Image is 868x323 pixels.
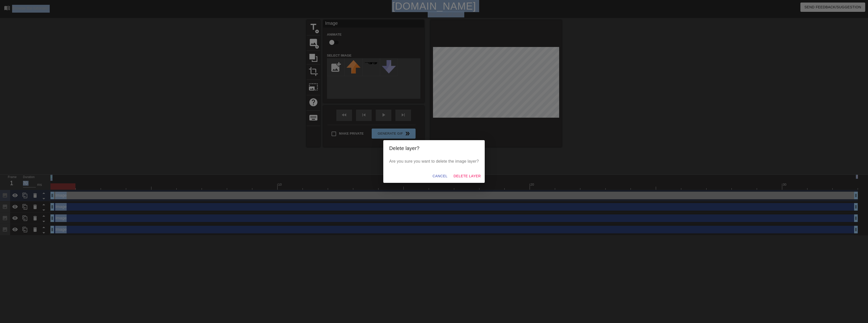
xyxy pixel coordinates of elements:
[430,171,449,181] button: Cancel
[451,171,483,181] button: Delete Layer
[389,144,479,152] h2: Delete layer?
[389,158,479,164] p: Are you sure you want to delete the image layer?
[453,173,481,179] span: Delete Layer
[432,173,447,179] span: Cancel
